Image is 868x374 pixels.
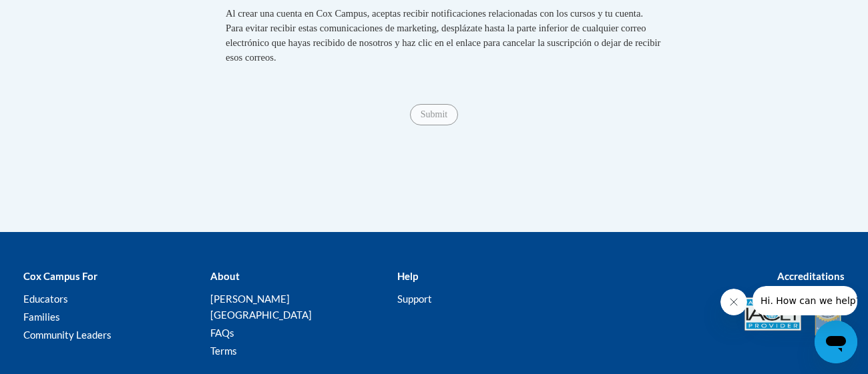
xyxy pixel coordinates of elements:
span: Hi. How can we help? [8,9,108,20]
a: Educators [23,293,68,305]
a: Families [23,311,60,323]
b: Accreditations [777,270,845,282]
iframe: Close message [720,289,747,315]
a: FAQs [210,327,234,339]
b: About [210,270,240,282]
a: Terms [210,345,237,357]
a: Community Leaders [23,329,112,341]
a: [PERSON_NAME][GEOGRAPHIC_DATA] [210,293,312,321]
span: Al crear una cuenta en Cox Campus, aceptas recibir notificaciones relacionadas con los cursos y t... [226,8,660,63]
iframe: Button to launch messaging window [815,321,857,363]
input: Submit [410,104,458,125]
a: Support [397,293,432,305]
iframe: Message from company [752,286,857,315]
b: Cox Campus For [23,270,97,282]
b: Help [397,270,418,282]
